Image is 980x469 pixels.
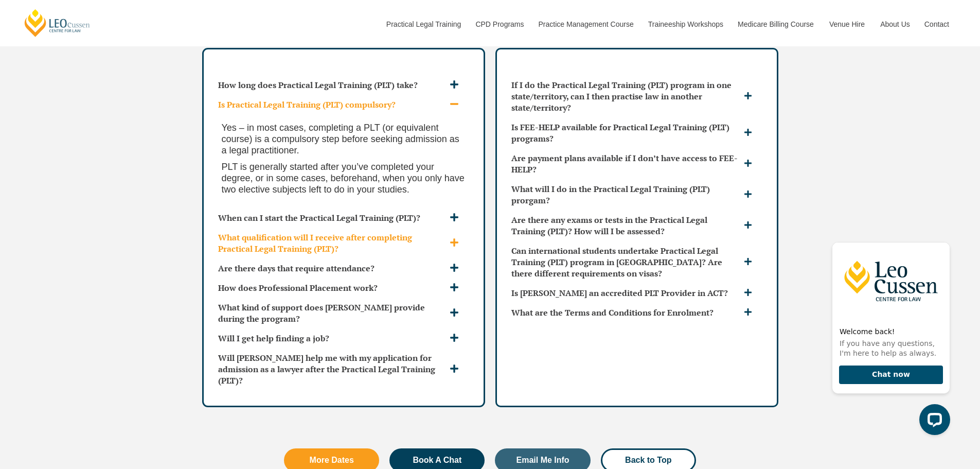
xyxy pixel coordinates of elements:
[625,456,671,464] span: Back to Top
[511,214,741,237] h3: Are there any exams or tests in the Practical Legal Training (PLT)? How will I be assessed?
[511,152,741,175] h3: Are payment plans available if I don’t have access to FEE-HELP?
[23,8,92,38] a: [PERSON_NAME] Centre for Law
[379,2,468,46] a: Practical Legal Training
[218,282,447,293] h3: How does Professional Placement work?
[730,2,822,46] a: Medicare Billing Course
[511,183,741,206] h3: What will I do in the Practical Legal Training (PLT) prorgam?
[822,2,872,46] a: Venue Hire
[511,245,741,279] h3: Can international students undertake Practical Legal Training (PLT) program in [GEOGRAPHIC_DATA]?...
[218,352,447,386] h3: Will [PERSON_NAME] help me with my application for admission as a lawyer after the Practical Lega...
[218,333,447,344] h3: Will I get help finding a job?
[640,2,730,46] a: Traineeship Workshops
[310,456,354,464] span: More Dates
[218,302,447,324] h3: What kind of support does [PERSON_NAME] provide during the program?
[516,456,569,464] span: Email Me Info
[218,212,447,223] h3: When can I start the Practical Legal Training (PLT)?
[511,307,741,318] h3: What are the Terms and Conditions for Enrolment?
[511,287,741,299] h3: Is [PERSON_NAME] an accredited PLT Provider in ACT?
[511,79,741,113] h3: If I do the Practical Legal Training (PLT) program in one state/territory, can I then practise la...
[917,2,957,46] a: Contact
[218,79,447,91] h3: How long does Practical Legal Training (PLT) take?
[218,99,447,110] h3: Is Practical Legal Training (PLT) compulsory?
[413,456,461,464] span: Book A Chat
[468,2,530,46] a: CPD Programs
[218,232,447,254] h3: What qualification will I receive after completing Practical Legal Training (PLT)?
[222,122,466,156] p: Yes – in most cases, completing a PLT (or equivalent course) is a compulsory step before seeking ...
[821,192,954,443] iframe: LiveChat chat widget
[872,2,917,46] a: About Us
[511,121,741,144] h3: Is FEE-HELP available for Practical Legal Training (PLT) programs?
[222,161,466,195] p: PLT is generally started after you’ve completed your degree, or in some cases, beforehand, when y...
[531,2,640,46] a: Practice Management Course
[218,263,447,274] h3: Are there days that require attendance?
